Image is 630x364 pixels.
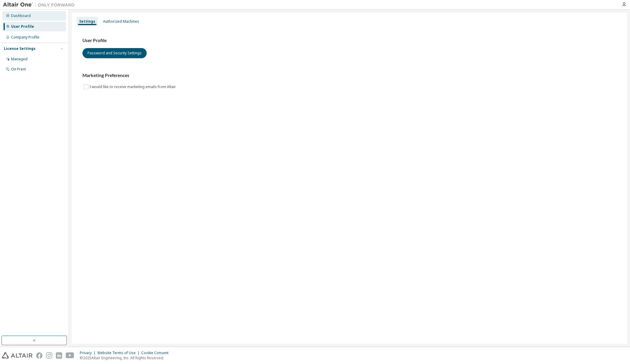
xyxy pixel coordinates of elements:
[2,352,33,359] img: altair_logo.svg
[46,352,52,359] img: instagram.svg
[141,351,172,355] div: Cookie Consent
[82,48,147,58] button: Password and Security Settings
[56,352,62,359] img: linkedin.svg
[80,355,172,360] p: © 2025 Altair Engineering, Inc. All Rights Reserved.
[11,35,39,40] div: Company Profile
[36,352,42,359] img: facebook.svg
[11,67,26,72] div: On Prem
[97,351,141,355] div: Website Terms of Use
[11,24,34,29] div: User Profile
[3,2,78,8] img: Altair One
[103,19,139,24] div: Authorized Machines
[79,19,95,24] div: Settings
[82,73,616,79] h3: Marketing Preferences
[11,57,27,62] div: Managed
[90,83,177,90] label: I would like to receive marketing emails from Altair
[80,351,97,355] div: Privacy
[4,46,36,51] div: License Settings
[66,352,74,359] img: youtube.svg
[82,38,616,44] h3: User Profile
[11,13,31,18] div: Dashboard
